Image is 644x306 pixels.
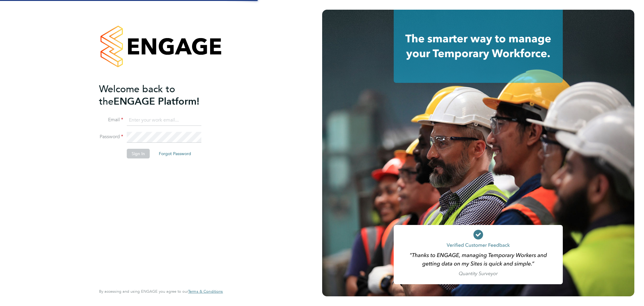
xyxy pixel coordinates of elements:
[99,83,175,107] span: Welcome back to the
[188,289,223,294] span: Terms & Conditions
[99,117,123,123] label: Email
[127,149,150,158] button: Sign In
[188,289,223,294] a: Terms & Conditions
[154,149,196,158] button: Forgot Password
[99,134,123,140] label: Password
[99,83,217,108] h2: ENGAGE Platform!
[99,289,223,294] span: By accessing and using ENGAGE you agree to our
[127,115,201,126] input: Enter your work email...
